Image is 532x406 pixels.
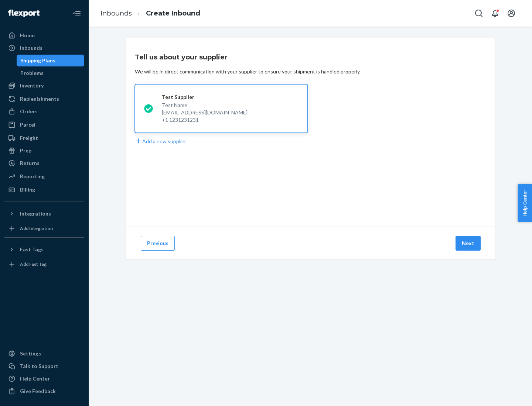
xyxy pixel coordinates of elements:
div: Inbounds [20,44,42,52]
div: Freight [20,134,38,142]
a: Inventory [4,80,84,92]
div: Prep [20,147,31,154]
a: Freight [4,132,84,144]
a: Add Fast Tag [4,258,84,270]
div: Help Center [20,375,50,382]
img: Flexport logo [8,10,40,17]
a: Inbounds [4,42,84,54]
button: Open account menu [504,6,519,21]
a: Problems [17,67,85,79]
button: Next [456,236,481,251]
a: Parcel [4,119,84,131]
a: Inbounds [100,9,132,17]
a: Settings [4,348,84,359]
div: Settings [20,350,41,357]
div: Fast Tags [20,246,44,253]
div: Give Feedback [20,388,56,395]
div: Integrations [20,210,51,217]
a: Add Integration [4,223,84,234]
div: Shipping Plans [20,57,55,64]
div: Home [20,32,35,39]
div: Talk to Support [20,362,58,370]
div: Parcel [20,121,35,128]
button: Help Center [518,184,532,222]
a: Reporting [4,171,84,182]
a: Orders [4,106,84,117]
div: We will be in direct communication with your supplier to ensure your shipment is handled properly. [135,68,361,75]
button: Give Feedback [4,385,84,397]
a: Create Inbound [146,9,200,17]
a: Billing [4,184,84,196]
a: Home [4,30,84,41]
div: Add Fast Tag [20,261,47,267]
button: Fast Tags [4,244,84,255]
div: Replenishments [20,95,59,103]
div: Billing [20,186,35,193]
div: Orders [20,108,38,115]
a: Replenishments [4,93,84,105]
button: Close Navigation [69,6,84,21]
ol: breadcrumbs [95,3,206,24]
button: Previous [141,236,175,251]
h3: Tell us about your supplier [135,52,228,62]
a: Prep [4,145,84,156]
button: Add a new supplier [135,137,186,145]
a: Shipping Plans [17,55,85,66]
div: Returns [20,159,40,167]
button: Open Search Box [471,6,486,21]
div: Inventory [20,82,44,89]
div: Reporting [20,173,45,180]
button: Integrations [4,208,84,220]
button: Open notifications [488,6,502,21]
a: Talk to Support [4,360,84,372]
div: Problems [20,69,44,77]
a: Help Center [4,373,84,385]
div: Add Integration [20,225,53,231]
a: Returns [4,157,84,169]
